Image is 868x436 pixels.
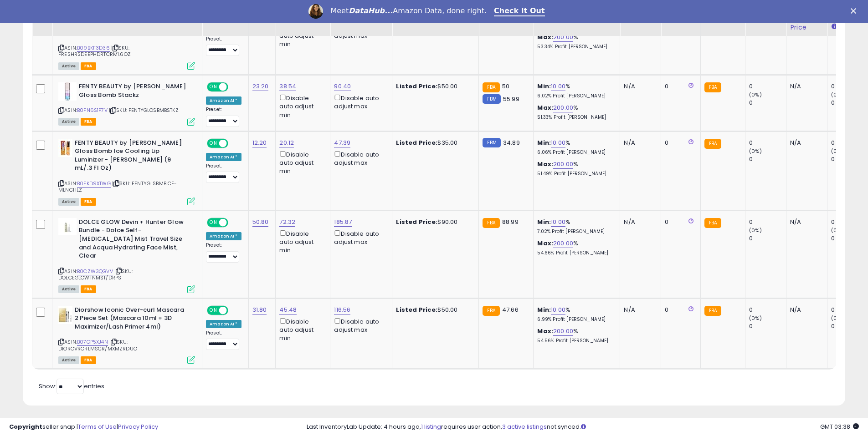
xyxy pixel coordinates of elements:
[831,234,868,243] div: 0 (0%)
[537,82,551,91] b: Min:
[665,218,693,226] div: 0
[494,6,545,16] a: Check It Out
[58,285,79,293] span: All listings currently available for purchase on Amazon
[831,306,868,314] div: 0 (0%)
[58,218,195,292] div: ASIN:
[396,218,472,226] div: $90.00
[831,227,844,234] small: (0%)
[537,82,613,99] div: %
[279,149,323,176] div: Disable auto adjust min
[749,314,762,322] small: (0%)
[396,305,437,314] b: Listed Price:
[58,118,79,126] span: All listings currently available for purchase on Amazon
[349,6,393,15] i: DataHub...
[503,138,520,147] span: 34.89
[551,218,565,227] a: 10.00
[396,218,437,226] b: Listed Price:
[334,316,385,334] div: Disable auto adjust max
[831,23,837,31] small: Days In Stock.
[553,160,573,169] a: 200.00
[75,139,185,175] b: FENTY BEAUTY by [PERSON_NAME] Gloss Bomb Ice Cooling Lip Luminizer - [PERSON_NAME] (9 mL/.3 Fl Oz)
[58,11,195,69] div: ASIN:
[58,139,195,204] div: ASIN:
[537,160,553,168] b: Max:
[503,95,519,103] span: 55.99
[77,268,113,275] a: B0CZW3QGVV
[58,139,72,157] img: 41xM3qC37xL._SL40_.jpg
[227,83,241,91] span: OFF
[537,171,613,177] p: 51.49% Profit [PERSON_NAME]
[551,138,565,147] a: 10.00
[58,180,177,193] span: | SKU: FENTYGLSBMBICE-MLNCHLZ
[396,139,472,147] div: $35.00
[9,423,158,431] div: seller snap | |
[749,322,786,330] div: 0
[624,218,654,226] div: N/A
[78,422,117,431] a: Terms of Use
[58,82,77,101] img: 41W-doF5caL._SL40_.jpg
[58,338,137,352] span: | SKU: DIOROVRCRLMSCR/MXMZRDUO
[206,242,241,263] div: Preset:
[537,33,553,41] b: Max:
[537,305,551,314] b: Min:
[537,327,553,335] b: Max:
[790,306,820,314] div: N/A
[252,138,267,147] a: 12.20
[537,114,613,121] p: 51.33% Profit [PERSON_NAME]
[334,228,385,246] div: Disable auto adjust max
[553,103,573,112] a: 200.00
[790,218,820,226] div: N/A
[537,306,613,323] div: %
[206,330,241,350] div: Preset:
[279,82,296,91] a: 38.54
[227,219,241,227] span: OFF
[307,423,859,431] div: Last InventoryLab Update: 4 hours ago, requires user action, not synced.
[831,322,868,330] div: 0 (0%)
[58,198,79,206] span: All listings currently available for purchase on Amazon
[749,139,786,147] div: 0
[749,82,786,91] div: 0
[252,82,269,91] a: 23.20
[334,149,385,167] div: Disable auto adjust max
[537,104,613,121] div: %
[208,306,219,314] span: ON
[421,422,441,431] a: 1 listing
[81,118,96,126] span: FBA
[252,305,267,314] a: 31.80
[58,306,195,363] div: ASIN:
[81,356,96,364] span: FBA
[831,155,868,163] div: 0 (0%)
[831,147,844,155] small: (0%)
[537,239,553,248] b: Max:
[206,36,241,56] div: Preset:
[483,218,499,228] small: FBA
[551,305,565,314] a: 10.00
[334,138,350,147] a: 47.39
[537,139,613,156] div: %
[749,218,786,226] div: 0
[553,33,573,42] a: 200.00
[227,306,241,314] span: OFF
[749,155,786,163] div: 0
[537,149,613,156] p: 6.06% Profit [PERSON_NAME]
[831,82,868,91] div: 0 (0%)
[704,139,721,149] small: FBA
[208,139,219,147] span: ON
[396,82,437,91] b: Listed Price:
[206,106,241,127] div: Preset:
[81,285,96,293] span: FBA
[820,422,859,431] span: 2025-09-8 03:38 GMT
[252,218,269,227] a: 50.80
[77,338,108,346] a: B07CP5XJ4N
[227,139,241,147] span: OFF
[665,139,693,147] div: 0
[77,44,110,52] a: B09BKF3D36
[624,139,654,147] div: N/A
[704,218,721,228] small: FBA
[206,320,241,328] div: Amazon AI *
[206,232,241,240] div: Amazon AI *
[704,306,721,316] small: FBA
[537,33,613,50] div: %
[79,82,190,101] b: FENTY BEAUTY by [PERSON_NAME] Gloss Bomb Stackz
[502,305,519,314] span: 47.66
